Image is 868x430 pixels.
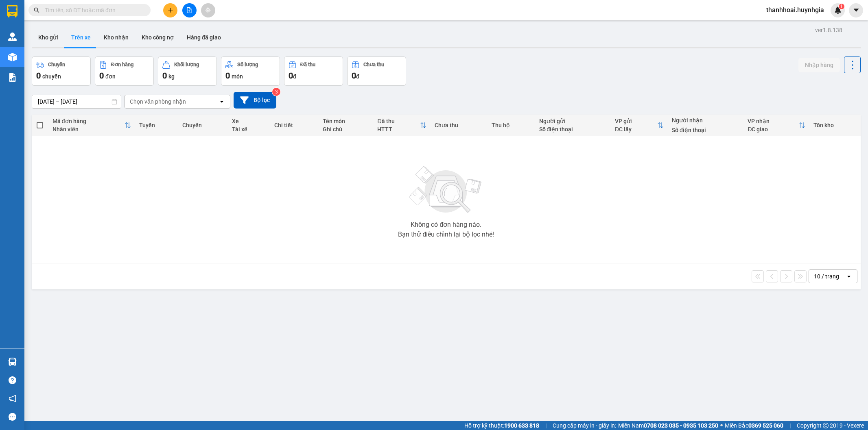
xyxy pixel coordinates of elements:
div: Xe [232,118,266,124]
span: 0 [162,71,167,80]
div: Không có đơn hàng nào. [411,222,481,228]
span: search [34,7,39,13]
span: món [232,73,243,80]
span: Cung cấp máy in - giấy in: [553,421,616,430]
th: Toggle SortBy [611,115,668,136]
img: logo-vxr [7,5,17,17]
sup: 3 [272,88,280,96]
div: Đã thu [300,62,315,67]
span: đ [356,73,359,80]
span: message [9,413,16,421]
div: ĐC giao [748,126,799,132]
div: ver 1.8.138 [815,26,842,35]
div: VP gửi [615,118,657,124]
button: Hàng đã giao [180,28,227,47]
img: icon-new-feature [834,7,842,14]
button: Kho gửi [32,28,65,47]
img: warehouse-icon [8,358,17,366]
span: file-add [186,7,192,13]
span: đ [293,73,296,80]
button: Chưa thu0đ [347,56,406,86]
img: solution-icon [8,73,17,82]
span: 0 [99,71,104,80]
button: Khối lượng0kg [158,56,217,86]
div: 10 / trang [814,272,839,280]
span: Miền Nam [618,421,718,430]
button: caret-down [849,3,863,17]
span: 0 [36,71,41,80]
svg: open [846,273,852,280]
div: Đã thu [377,118,420,124]
div: Chưa thu [363,62,384,67]
span: 0 [289,71,293,80]
strong: 0708 023 035 - 0935 103 250 [644,422,718,429]
button: Bộ lọc [234,92,276,109]
span: caret-down [853,7,860,14]
span: kg [168,73,175,80]
div: Số lượng [237,62,258,67]
div: Ghi chú [323,126,370,132]
button: Nhập hàng [798,58,840,72]
div: HTTT [377,126,420,132]
input: Tìm tên, số ĐT hoặc mã đơn [45,6,141,15]
span: Hỗ trợ kỹ thuật: [464,421,539,430]
button: plus [163,3,177,17]
div: Tài xế [232,126,266,132]
div: Tên món [323,118,370,124]
span: question-circle [9,376,16,384]
button: Số lượng0món [221,56,280,86]
span: notification [9,395,16,402]
div: Số điện thoại [672,127,739,133]
sup: 1 [839,4,844,9]
svg: open [219,98,225,105]
span: thanhhoai.huynhgia [760,5,831,15]
div: Thu hộ [492,122,531,128]
button: Kho công nợ [135,28,180,47]
img: svg+xml;base64,PHN2ZyBjbGFzcz0ibGlzdC1wbHVnX19zdmciIHhtbG5zPSJodHRwOi8vd3d3LnczLm9yZy8yMDAwL3N2Zy... [405,161,487,218]
div: Bạn thử điều chỉnh lại bộ lọc nhé! [398,231,494,238]
span: 1 [840,4,843,9]
input: Select a date range. [32,95,121,108]
button: Kho nhận [97,28,135,47]
th: Toggle SortBy [373,115,430,136]
strong: 1900 633 818 [504,422,539,429]
div: Người gửi [539,118,607,124]
img: warehouse-icon [8,33,17,41]
div: Tuyến [139,122,174,128]
span: plus [168,7,173,13]
button: aim [201,3,215,17]
div: Chuyến [182,122,224,128]
span: Miền Bắc [725,421,783,430]
div: Chưa thu [435,122,483,128]
div: Người nhận [672,117,739,124]
div: Đơn hàng [111,62,133,67]
div: Chọn văn phòng nhận [130,98,186,106]
th: Toggle SortBy [48,115,135,136]
div: Mã đơn hàng [52,118,125,124]
span: 0 [352,71,356,80]
button: Đơn hàng0đơn [95,56,154,86]
th: Toggle SortBy [743,115,809,136]
span: | [789,421,791,430]
div: VP nhận [748,118,799,124]
strong: 0369 525 060 [748,422,783,429]
button: Chuyến0chuyến [32,56,91,86]
img: warehouse-icon [8,53,17,61]
button: Đã thu0đ [284,56,343,86]
div: Nhân viên [52,126,125,132]
div: Tồn kho [813,122,857,128]
span: aim [205,7,211,13]
span: đơn [105,73,116,80]
button: file-add [182,3,197,17]
div: Khối lượng [174,62,199,67]
div: Chuyến [48,62,65,67]
span: | [545,421,547,430]
div: Số điện thoại [539,126,607,132]
span: ⚪️ [720,424,723,427]
div: ĐC lấy [615,126,657,132]
div: Chi tiết [274,122,315,128]
span: chuyến [42,73,61,80]
span: copyright [823,423,829,428]
span: 0 [225,71,230,80]
button: Trên xe [65,28,97,47]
